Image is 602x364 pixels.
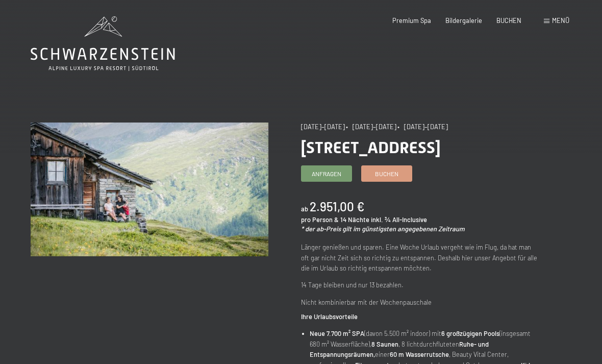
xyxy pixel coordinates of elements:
[310,199,364,214] b: 2.951,00 €
[445,16,482,25] a: Bildergalerie
[301,123,345,131] span: [DATE]–[DATE]
[310,329,364,337] strong: Neue 7.700 m² SPA
[496,16,521,25] a: BUCHEN
[362,166,412,181] a: Buchen
[301,242,539,273] p: Länger genießen und sparen. Eine Woche Urlaub vergeht wie im Flug, da hat man oft gar nicht Zeit ...
[397,123,448,131] span: • [DATE]–[DATE]
[302,166,352,181] a: Anfragen
[301,312,358,321] strong: Ihre Urlaubsvorteile
[371,215,427,224] span: inkl. ¾ All-Inclusive
[371,340,398,348] strong: 8 Saunen
[390,350,449,358] strong: 60 m Wasserrutsche
[441,329,499,337] strong: 6 großzügigen Pools
[346,123,396,131] span: • [DATE]–[DATE]
[375,169,398,178] span: Buchen
[301,205,308,213] span: ab
[301,138,441,157] span: [STREET_ADDRESS]
[301,280,539,290] p: 14 Tage bleiben und nur 13 bezahlen.
[552,16,569,25] span: Menü
[31,123,268,256] img: Bleibe 14, zahle 13
[301,225,465,233] em: * der ab-Preis gilt im günstigsten angegebenen Zeitraum
[301,215,339,224] span: pro Person &
[301,297,539,307] p: Nicht kombinierbar mit der Wochenpauschale
[392,16,431,25] a: Premium Spa
[312,169,341,178] span: Anfragen
[340,215,369,224] span: 14 Nächte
